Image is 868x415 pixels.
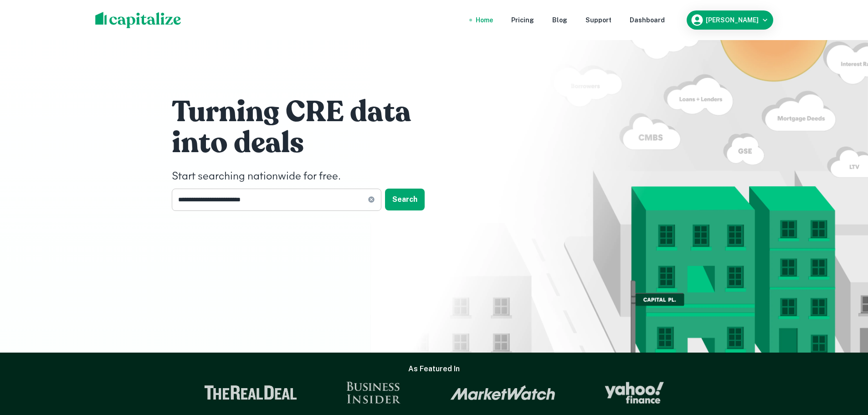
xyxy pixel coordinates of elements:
[605,382,664,404] img: Yahoo Finance
[385,189,425,210] button: Search
[172,169,445,185] h4: Start searching nationwide for free.
[476,15,493,25] a: Home
[822,342,868,386] iframe: Chat Widget
[346,382,401,404] img: Business Insider
[408,364,460,374] h6: As Featured In
[586,15,611,25] a: Support
[552,15,567,25] a: Blog
[204,385,297,400] img: The Real Deal
[172,125,445,161] h1: into deals
[511,15,534,25] a: Pricing
[172,94,445,130] h1: Turning CRE data
[95,12,181,28] img: capitalize-logo.png
[687,10,773,30] button: [PERSON_NAME]
[706,17,759,23] h6: [PERSON_NAME]
[450,385,555,400] img: Market Watch
[630,15,665,25] a: Dashboard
